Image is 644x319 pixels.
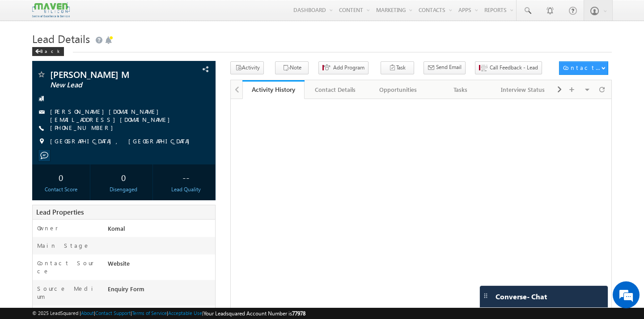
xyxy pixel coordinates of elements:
[160,185,213,194] div: Lead Quality
[32,31,90,46] span: Lead Details
[499,84,547,95] div: Interview Status
[34,169,88,185] div: 0
[81,310,94,316] a: About
[333,64,364,72] span: Add Program
[292,310,305,317] span: 77978
[168,310,202,316] a: Acceptable Use
[424,61,466,74] button: Send Email
[230,61,264,74] button: Activity
[160,169,213,185] div: --
[32,47,64,56] div: Back
[559,61,608,75] button: Contact Actions
[37,224,58,232] label: Owner
[50,137,194,146] span: [GEOGRAPHIC_DATA], [GEOGRAPHIC_DATA]
[37,241,90,250] label: Main Stage
[381,61,414,74] button: Task
[492,80,555,99] a: Interview Status
[106,285,215,297] div: Enquiry Form
[95,310,131,316] a: Contact Support
[563,64,601,72] div: Contact Actions
[367,80,430,99] a: Opportunities
[97,185,150,194] div: Disengaged
[37,285,99,301] label: Source Medium
[34,185,88,194] div: Contact Score
[97,169,150,185] div: 0
[490,64,538,72] span: Call Feedback - Lead
[312,84,359,95] div: Contact Details
[106,259,215,272] div: Website
[496,293,547,301] span: Converse - Chat
[36,207,84,216] span: Lead Properties
[50,70,163,79] span: [PERSON_NAME] M
[50,108,174,123] a: [PERSON_NAME][DOMAIN_NAME][EMAIL_ADDRESS][DOMAIN_NAME]
[50,81,163,90] span: New Lead
[50,124,118,133] span: [PHONE_NUMBER]
[429,80,492,99] a: Tasks
[32,47,68,54] a: Back
[318,61,369,74] button: Add Program
[275,61,309,74] button: Note
[482,292,489,299] img: carter-drag
[32,2,70,18] img: Custom Logo
[249,85,298,94] div: Activity History
[242,80,305,99] a: Activity History
[436,63,462,71] span: Send Email
[203,310,305,317] span: Your Leadsquared Account Number is
[132,310,167,316] a: Terms of Service
[475,61,542,74] button: Call Feedback - Lead
[32,309,305,318] span: © 2025 LeadSquared | | | | |
[374,84,422,95] div: Opportunities
[108,224,125,232] span: Komal
[305,80,367,99] a: Contact Details
[436,84,484,95] div: Tasks
[37,259,99,275] label: Contact Source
